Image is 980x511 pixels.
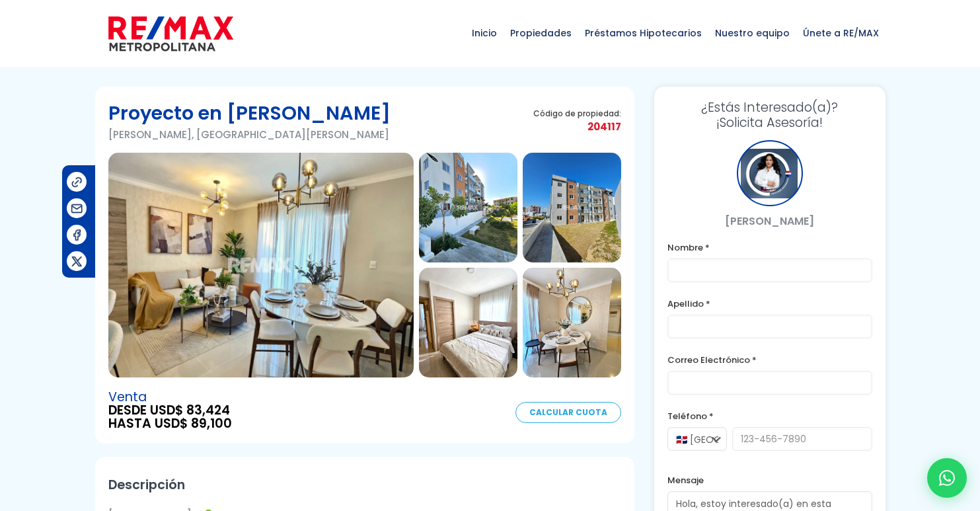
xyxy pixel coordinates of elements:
[108,417,232,430] span: HASTA USD$ 89,100
[533,118,621,135] span: 204117
[667,295,872,312] label: Apellido *
[419,268,517,377] img: Proyecto en Jacobo Majluta
[667,352,872,368] label: Correo Electrónico *
[419,153,517,262] img: Proyecto en Jacobo Majluta
[108,126,391,143] p: [PERSON_NAME], [GEOGRAPHIC_DATA][PERSON_NAME]
[108,470,621,500] h2: Descripción
[533,108,621,118] span: Código de propiedad:
[667,100,872,115] span: ¿Estás Interesado(a)?
[108,153,414,377] img: Proyecto en Jacobo Majluta
[515,402,621,423] a: Calcular Cuota
[523,153,621,262] img: Proyecto en Jacobo Majluta
[667,100,872,130] h3: ¡Solicita Asesoría!
[732,427,872,451] input: 123-456-7890
[108,404,232,417] span: DESDE USD$ 83,424
[667,408,872,424] label: Teléfono *
[70,228,84,242] img: Compartir
[578,13,708,53] span: Préstamos Hipotecarios
[667,239,872,256] label: Nombre *
[108,100,391,126] h1: Proyecto en [PERSON_NAME]
[667,472,872,489] label: Mensaje
[708,13,796,53] span: Nuestro equipo
[737,140,803,206] div: Vanesa Perez
[108,391,232,404] span: Venta
[70,255,84,268] img: Compartir
[70,175,84,189] img: Compartir
[504,13,578,53] span: Propiedades
[796,13,886,53] span: Únete a RE/MAX
[70,202,84,216] img: Compartir
[465,13,504,53] span: Inicio
[108,14,233,54] img: remax-metropolitana-logo
[667,213,872,229] p: [PERSON_NAME]
[523,268,621,377] img: Proyecto en Jacobo Majluta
